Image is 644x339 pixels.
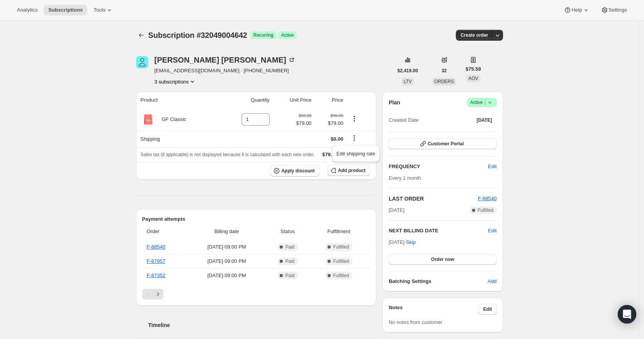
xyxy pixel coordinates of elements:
[336,151,375,157] span: Edit shipping rate
[571,7,582,13] span: Help
[270,165,319,177] button: Apply discount
[190,272,263,279] span: [DATE] · 09:00 PM
[190,243,263,251] span: [DATE] · 09:00 PM
[285,244,294,250] span: Paid
[483,160,501,173] button: Edit
[190,257,263,265] span: [DATE] · 09:00 PM
[17,7,37,13] span: Analytics
[389,239,416,245] span: [DATE] ·
[389,116,418,124] span: Created Date
[147,244,165,250] a: F-88540
[389,319,442,325] span: No notes from customer
[393,65,423,76] button: $2,419.00
[327,165,370,176] button: Add product
[12,5,42,15] button: Analytics
[314,92,345,109] th: Price
[477,207,493,213] span: Fulfilled
[147,273,165,278] a: F-87352
[44,5,87,15] button: Subscriptions
[155,78,197,85] button: Product actions
[484,99,486,106] span: |
[389,195,478,203] h2: LAST ORDER
[190,228,263,235] span: Billing date
[478,196,496,201] a: F-88540
[404,79,412,84] span: LTV
[334,147,377,160] button: Edit shipping rate
[468,76,478,81] span: AOV
[389,175,421,181] span: Every 1 month
[434,79,454,84] span: ORDERS
[156,116,187,123] div: GF Classic
[456,30,493,41] button: Create order
[431,256,454,262] span: Order now
[460,32,488,38] span: Create order
[338,167,365,174] span: Add product
[93,7,105,13] span: Tools
[322,152,338,157] span: $79.00
[331,113,343,118] small: $99.00
[608,7,627,13] span: Settings
[428,141,464,147] span: Customer Portal
[333,244,349,250] span: Fulfilled
[488,163,496,170] span: Edit
[48,7,83,13] span: Subscriptions
[559,5,594,15] button: Help
[142,223,188,240] th: Order
[220,92,272,109] th: Quantity
[141,152,315,157] span: Sales tax (if applicable) is not displayed because it is calculated with each new order.
[483,306,492,312] span: Edit
[472,115,497,126] button: [DATE]
[136,92,220,109] th: Product
[389,227,488,235] h2: NEXT BILLING DATE
[316,119,343,127] span: $79.00
[296,119,312,127] span: $79.00
[479,304,497,315] button: Edit
[483,275,501,288] button: Add
[478,195,496,203] button: F-88540
[389,99,400,106] h2: Plan
[285,258,294,264] span: Paid
[596,5,632,15] button: Settings
[153,289,163,300] button: Next
[281,168,315,174] span: Apply discount
[148,321,377,329] h2: Timeline
[389,278,488,285] h6: Batching Settings
[477,117,492,123] span: [DATE]
[268,228,308,235] span: Status
[437,65,451,76] button: 32
[389,206,404,214] span: [DATE]
[331,136,343,142] span: $0.00
[272,92,314,109] th: Unit Price
[389,254,496,265] button: Order now
[389,138,496,149] button: Customer Portal
[406,238,416,246] span: Skip
[253,32,274,38] span: Recurring
[155,67,296,75] span: [EMAIL_ADDRESS][DOMAIN_NAME] · [PHONE_NUMBER]
[136,130,220,147] th: Shipping
[442,68,447,74] span: 32
[466,65,481,73] span: $75.59
[281,32,294,38] span: Active
[142,215,370,223] h2: Payment attempts
[389,304,479,315] h3: Notes
[285,273,294,279] span: Paid
[470,99,494,106] span: Active
[488,278,496,285] span: Add
[348,114,360,123] button: Product actions
[389,163,488,170] h2: FREQUENCY
[155,56,296,64] div: [PERSON_NAME] [PERSON_NAME]
[89,5,118,15] button: Tools
[333,258,349,264] span: Fulfilled
[488,227,496,235] button: Edit
[401,236,420,249] button: Skip
[136,30,147,41] button: Subscriptions
[142,289,370,300] nav: Pagination
[147,258,165,264] a: F-87957
[333,273,349,279] span: Fulfilled
[299,113,311,118] small: $99.00
[312,228,365,235] span: Fulfillment
[148,31,247,39] span: Subscription #32049004642
[136,56,148,68] span: Martin Tarby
